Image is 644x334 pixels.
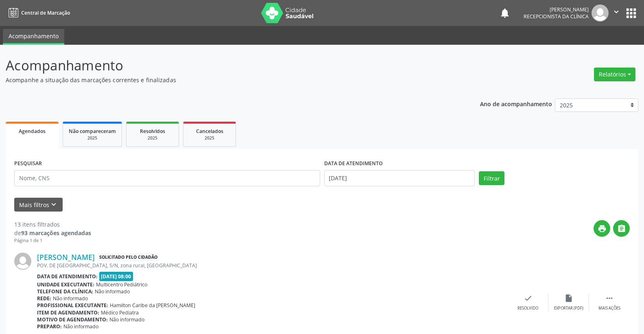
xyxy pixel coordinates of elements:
[598,306,620,311] div: Mais ações
[6,76,449,84] p: Acompanhe a situação das marcações correntes e finalizadas
[37,309,99,316] b: Item de agendamento:
[21,229,91,237] strong: 93 marcações agendadas
[3,29,64,45] a: Acompanhamento
[594,220,610,237] button: print
[564,294,573,303] i: insert_drive_file
[53,295,88,302] span: Não informado
[98,253,159,262] span: Solicitado pelo cidadão
[14,253,31,270] img: img
[101,309,139,316] span: Médico Pediatra
[19,128,46,135] span: Agendados
[14,157,42,170] label: PESQUISAR
[14,237,91,244] div: Página 1 de 1
[95,288,130,295] span: Não informado
[14,170,320,186] input: Nome, CNS
[37,262,508,269] div: POV. DE [GEOGRAPHIC_DATA], S/N, zona rural, [GEOGRAPHIC_DATA]
[324,157,383,170] label: DATA DE ATENDIMENTO
[592,4,609,22] img: img
[37,295,51,302] b: Rede:
[524,6,589,13] div: [PERSON_NAME]
[617,224,626,233] i: 
[63,323,98,330] span: Não informado
[517,306,538,311] div: Resolvido
[594,68,635,81] button: Relatórios
[140,128,165,135] span: Resolvidos
[37,323,62,330] b: Preparo:
[6,6,70,20] a: Central de Marcação
[37,273,98,280] b: Data de atendimento:
[14,229,91,237] div: de
[99,272,133,281] span: [DATE] 08:00
[69,135,116,141] div: 2025
[37,281,94,288] b: Unidade executante:
[6,55,449,76] p: Acompanhamento
[109,316,144,323] span: Não informado
[324,170,475,186] input: Selecione um intervalo
[110,302,195,309] span: Hamilton Caribe da [PERSON_NAME]
[479,171,504,185] button: Filtrar
[96,281,147,288] span: Multicentro Pediátrico
[524,294,533,303] i: check
[499,7,511,19] button: notifications
[69,128,116,135] span: Não compareceram
[37,302,108,309] b: Profissional executante:
[613,220,630,237] button: 
[196,128,223,135] span: Cancelados
[554,306,583,311] div: Exportar (PDF)
[14,220,91,229] div: 13 itens filtrados
[37,288,93,295] b: Telefone da clínica:
[612,7,621,16] i: 
[605,294,614,303] i: 
[609,4,624,22] button: 
[189,135,230,141] div: 2025
[14,198,63,212] button: Mais filtroskeyboard_arrow_down
[598,224,607,233] i: print
[524,13,589,20] span: Recepcionista da clínica
[37,253,95,262] a: [PERSON_NAME]
[132,135,173,141] div: 2025
[49,200,58,209] i: keyboard_arrow_down
[624,6,638,20] button: apps
[480,98,552,109] p: Ano de acompanhamento
[21,9,70,16] span: Central de Marcação
[37,316,108,323] b: Motivo de agendamento:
